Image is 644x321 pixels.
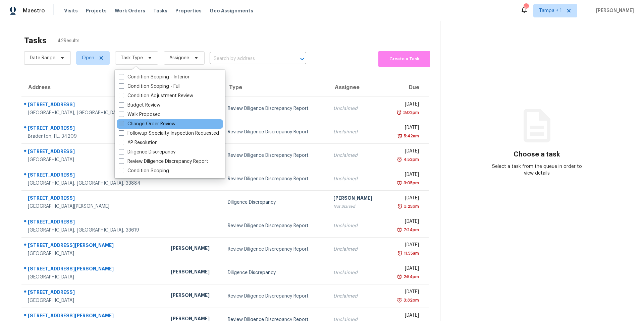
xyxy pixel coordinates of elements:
[333,105,380,112] div: Unclaimed
[402,156,419,163] div: 4:52pm
[333,246,380,253] div: Unclaimed
[64,7,78,14] span: Visits
[28,156,160,163] div: [GEOGRAPHIC_DATA]
[489,163,585,177] div: Select a task from the queue in order to view details
[514,151,560,158] h3: Choose a task
[28,110,160,116] div: [GEOGRAPHIC_DATA], [GEOGRAPHIC_DATA], 33619
[30,55,55,61] span: Date Range
[328,78,385,97] th: Assignee
[391,265,419,273] div: [DATE]
[119,121,175,127] label: Change Order Review
[21,78,165,97] th: Address
[28,195,160,203] div: [STREET_ADDRESS]
[171,268,217,277] div: [PERSON_NAME]
[28,125,160,133] div: [STREET_ADDRESS]
[119,111,161,118] label: Walk Proposed
[402,203,419,210] div: 3:25pm
[171,245,217,253] div: [PERSON_NAME]
[397,156,402,163] img: Overdue Alarm Icon
[228,176,323,182] div: Review Diligence Discrepancy Report
[115,7,145,14] span: Work Orders
[397,273,402,280] img: Overdue Alarm Icon
[333,129,380,135] div: Unclaimed
[28,297,160,304] div: [GEOGRAPHIC_DATA]
[57,38,79,44] span: 42 Results
[539,7,562,14] span: Tampa + 1
[382,55,427,63] span: Create a Task
[28,242,160,250] div: [STREET_ADDRESS][PERSON_NAME]
[397,180,402,186] img: Overdue Alarm Icon
[385,78,429,97] th: Due
[402,227,419,233] div: 7:24pm
[210,7,253,14] span: Geo Assignments
[391,288,419,297] div: [DATE]
[82,55,94,61] span: Open
[28,227,160,234] div: [GEOGRAPHIC_DATA], [GEOGRAPHIC_DATA], 33619
[524,4,528,11] div: 63
[402,109,419,116] div: 3:02pm
[28,250,160,257] div: [GEOGRAPHIC_DATA]
[333,195,380,203] div: [PERSON_NAME]
[228,293,323,300] div: Review Diligence Discrepancy Report
[86,7,107,14] span: Projects
[119,74,190,80] label: Condition Scoping - Interior
[397,133,402,139] img: Overdue Alarm Icon
[119,139,158,146] label: AP Resolution
[333,269,380,276] div: Unclaimed
[119,168,169,174] label: Condition Scoping
[378,51,430,67] button: Create a Task
[228,269,323,276] div: Diligence Discrepancy
[171,292,217,300] div: [PERSON_NAME]
[28,101,160,110] div: [STREET_ADDRESS]
[228,246,323,253] div: Review Diligence Discrepancy Report
[402,297,419,304] div: 3:32pm
[119,92,193,99] label: Condition Adjustment Review
[28,265,160,274] div: [STREET_ADDRESS][PERSON_NAME]
[402,133,419,139] div: 5:42am
[175,7,202,14] span: Properties
[333,293,380,300] div: Unclaimed
[593,7,634,14] span: [PERSON_NAME]
[28,312,160,321] div: [STREET_ADDRESS][PERSON_NAME]
[228,152,323,159] div: Review Diligence Discrepancy Report
[28,203,160,210] div: [GEOGRAPHIC_DATA][PERSON_NAME]
[119,149,175,155] label: Diligence Discrepancy
[396,109,402,116] img: Overdue Alarm Icon
[391,242,419,250] div: [DATE]
[333,203,380,210] div: Not Started
[391,101,419,109] div: [DATE]
[119,130,219,137] label: Followup Specialty Inspection Requested
[333,152,380,159] div: Unclaimed
[228,222,323,229] div: Review Diligence Discrepancy Report
[391,312,419,320] div: [DATE]
[391,195,419,203] div: [DATE]
[28,172,160,180] div: [STREET_ADDRESS]
[28,180,160,187] div: [GEOGRAPHIC_DATA], [GEOGRAPHIC_DATA], 33884
[391,148,419,156] div: [DATE]
[121,55,143,61] span: Task Type
[228,129,323,135] div: Review Diligence Discrepancy Report
[391,124,419,133] div: [DATE]
[391,171,419,180] div: [DATE]
[28,148,160,156] div: [STREET_ADDRESS]
[402,250,419,257] div: 11:55am
[28,289,160,297] div: [STREET_ADDRESS]
[228,199,323,206] div: Diligence Discrepancy
[28,218,160,227] div: [STREET_ADDRESS]
[397,250,402,257] img: Overdue Alarm Icon
[402,180,419,186] div: 3:05pm
[119,83,180,90] label: Condition Scoping - Full
[119,102,160,109] label: Budget Review
[391,218,419,227] div: [DATE]
[210,54,287,64] input: Search by address
[228,105,323,112] div: Review Diligence Discrepancy Report
[153,8,167,13] span: Tasks
[222,78,328,97] th: Type
[298,54,307,64] button: Open
[23,7,45,14] span: Maestro
[402,273,419,280] div: 2:54pm
[169,55,189,61] span: Assignee
[28,133,160,140] div: Bradenton, FL, 34209
[119,158,208,165] label: Review Diligence Discrepancy Report
[24,37,47,44] h2: Tasks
